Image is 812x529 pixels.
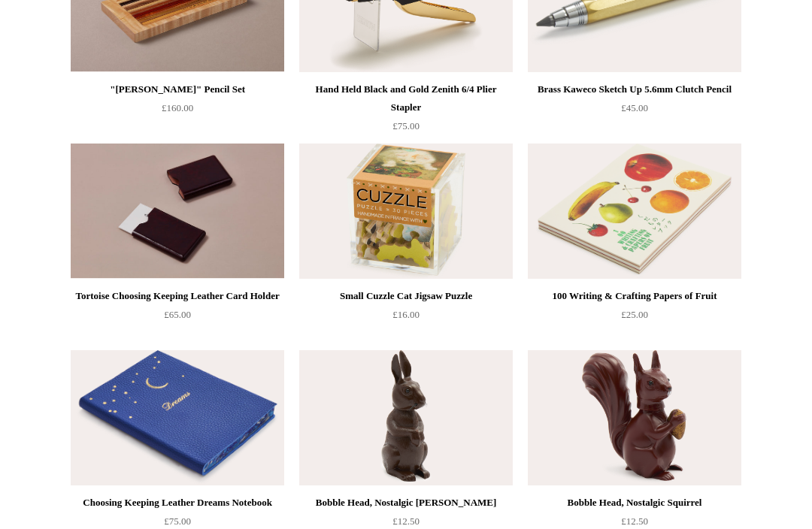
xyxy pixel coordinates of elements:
[299,287,513,349] a: Small Cuzzle Cat Jigsaw Puzzle £16.00
[74,494,280,512] div: Choosing Keeping Leather Dreams Notebook
[162,102,193,113] span: £160.00
[71,80,284,142] a: "[PERSON_NAME]" Pencil Set £160.00
[621,102,648,113] span: £45.00
[71,144,284,279] a: Tortoise Choosing Keeping Leather Card Holder Tortoise Choosing Keeping Leather Card Holder
[621,309,648,320] span: £25.00
[299,144,513,279] img: Small Cuzzle Cat Jigsaw Puzzle
[303,287,509,305] div: Small Cuzzle Cat Jigsaw Puzzle
[71,350,284,485] img: Choosing Keeping Leather Dreams Notebook
[71,287,284,349] a: Tortoise Choosing Keeping Leather Card Holder £65.00
[303,80,509,116] div: Hand Held Black and Gold Zenith 6/4 Plier Stapler
[299,80,513,142] a: Hand Held Black and Gold Zenith 6/4 Plier Stapler £75.00
[528,350,741,485] img: Bobble Head, Nostalgic Squirrel
[71,144,284,279] img: Tortoise Choosing Keeping Leather Card Holder
[528,144,741,279] img: 100 Writing & Crafting Papers of Fruit
[74,287,280,305] div: Tortoise Choosing Keeping Leather Card Holder
[164,309,191,320] span: £65.00
[532,80,738,98] div: Brass Kaweco Sketch Up 5.6mm Clutch Pencil
[528,144,741,279] a: 100 Writing & Crafting Papers of Fruit 100 Writing & Crafting Papers of Fruit
[299,350,513,485] a: Bobble Head, Nostalgic Brown Bunny Bobble Head, Nostalgic Brown Bunny
[74,80,280,98] div: "[PERSON_NAME]" Pencil Set
[392,120,420,131] span: £75.00
[303,494,509,512] div: Bobble Head, Nostalgic [PERSON_NAME]
[532,287,738,305] div: 100 Writing & Crafting Papers of Fruit
[299,350,513,485] img: Bobble Head, Nostalgic Brown Bunny
[532,494,738,512] div: Bobble Head, Nostalgic Squirrel
[71,350,284,485] a: Choosing Keeping Leather Dreams Notebook Choosing Keeping Leather Dreams Notebook
[392,515,420,527] span: £12.50
[392,309,420,320] span: £16.00
[621,515,648,527] span: £12.50
[528,350,741,485] a: Bobble Head, Nostalgic Squirrel Bobble Head, Nostalgic Squirrel
[528,80,741,142] a: Brass Kaweco Sketch Up 5.6mm Clutch Pencil £45.00
[299,144,513,279] a: Small Cuzzle Cat Jigsaw Puzzle Small Cuzzle Cat Jigsaw Puzzle
[164,515,191,527] span: £75.00
[528,287,741,349] a: 100 Writing & Crafting Papers of Fruit £25.00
